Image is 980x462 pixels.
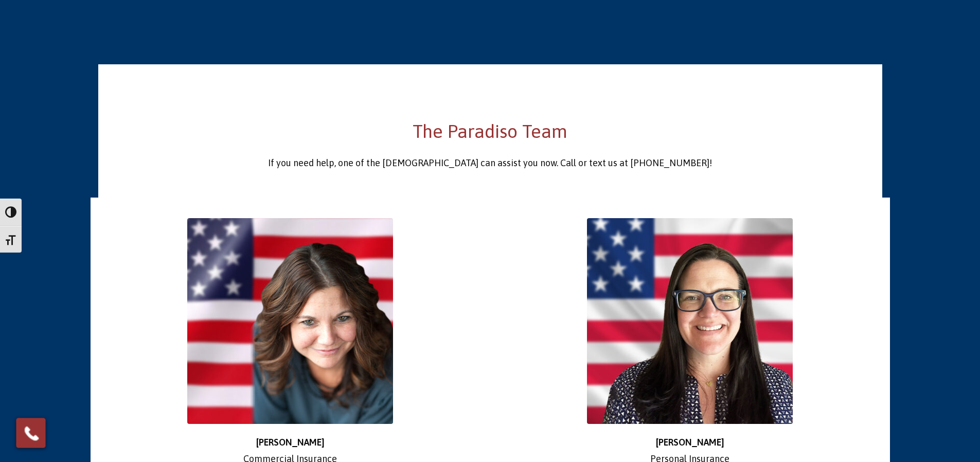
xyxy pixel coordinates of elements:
strong: [PERSON_NAME] [256,437,325,448]
img: Jennifer-500x500 [587,218,793,424]
img: Stephanie_500x500 [187,218,393,424]
strong: [PERSON_NAME] [656,437,724,448]
img: Phone icon [23,424,41,442]
p: If you need help, one of the [DEMOGRAPHIC_DATA] can assist you now. Call or text us at [PHONE_NUM... [106,155,875,171]
h2: The Paradiso Team [106,118,875,144]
